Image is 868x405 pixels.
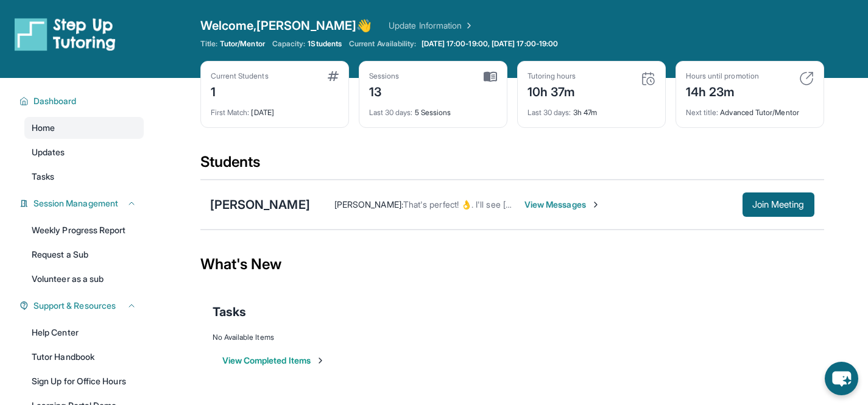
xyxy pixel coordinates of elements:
[211,81,269,100] div: 1
[29,300,136,312] button: Support & Resources
[825,362,858,395] button: chat-button
[29,197,136,210] button: Session Management
[24,370,144,392] a: Sign Up for Office Hours
[29,95,136,107] button: Dashboard
[211,108,250,117] span: First Match :
[591,200,601,210] img: Chevron-Right
[24,322,144,343] a: Help Center
[369,71,400,81] div: Sessions
[389,19,474,32] a: Update Information
[15,17,116,51] img: logo
[524,199,601,211] span: View Messages
[211,71,269,81] div: Current Students
[641,71,655,86] img: card
[528,81,576,100] div: 10h 37m
[528,100,655,118] div: 3h 47m
[213,333,812,342] div: No Available Items
[34,95,77,107] span: Dashboard
[349,39,416,49] span: Current Availability:
[220,39,265,49] span: Tutor/Mentor
[34,197,118,210] span: Session Management
[24,346,144,368] a: Tutor Handbook
[528,108,571,117] span: Last 30 days :
[24,166,144,188] a: Tasks
[334,199,403,210] span: [PERSON_NAME] :
[369,100,497,118] div: 5 Sessions
[24,244,144,266] a: Request a Sub
[24,219,144,241] a: Weekly Progress Report
[200,152,824,179] div: Students
[752,201,805,208] span: Join Meeting
[32,171,54,183] span: Tasks
[462,19,474,32] img: Chevron Right
[686,108,719,117] span: Next title :
[211,100,339,118] div: [DATE]
[210,196,310,213] div: [PERSON_NAME]
[403,199,616,210] span: That's perfect! 👌. I'll see [PERSON_NAME] at 3:30 pm.
[484,71,497,82] img: card
[200,238,824,291] div: What's New
[32,146,65,158] span: Updates
[528,71,576,81] div: Tutoring hours
[422,39,559,49] span: [DATE] 17:00-19:00, [DATE] 17:00-19:00
[24,141,144,163] a: Updates
[419,39,561,49] a: [DATE] 17:00-19:00, [DATE] 17:00-19:00
[272,39,306,49] span: Capacity:
[799,71,814,86] img: card
[686,81,759,100] div: 14h 23m
[686,100,814,118] div: Advanced Tutor/Mentor
[200,39,217,49] span: Title:
[328,71,339,81] img: card
[743,192,814,217] button: Join Meeting
[308,39,342,49] span: 1 Students
[213,303,246,320] span: Tasks
[222,354,325,367] button: View Completed Items
[32,122,55,134] span: Home
[686,71,759,81] div: Hours until promotion
[24,117,144,139] a: Home
[369,81,400,100] div: 13
[200,17,372,34] span: Welcome, [PERSON_NAME] 👋
[34,300,116,312] span: Support & Resources
[24,268,144,290] a: Volunteer as a sub
[369,108,413,117] span: Last 30 days :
